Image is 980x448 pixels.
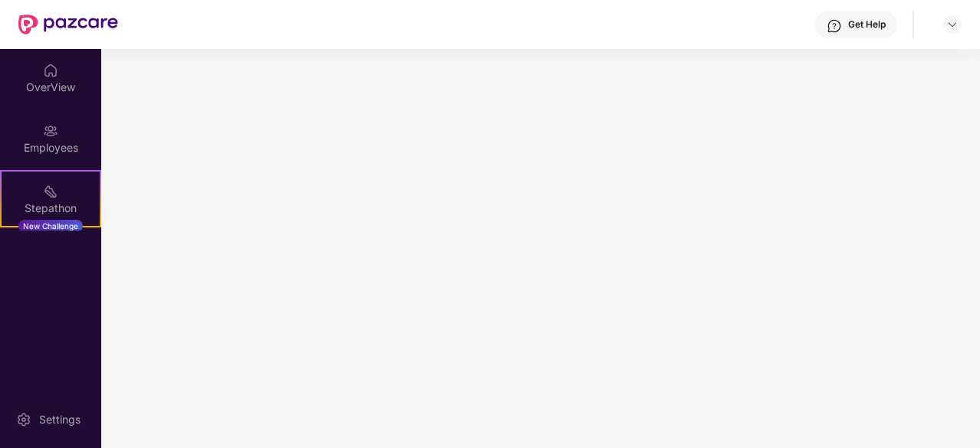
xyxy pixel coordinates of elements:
[43,184,58,199] img: svg+xml;base64,PHN2ZyB4bWxucz0iaHR0cDovL3d3dy53My5vcmcvMjAwMC9zdmciIHdpZHRoPSIyMSIgaGVpZ2h0PSIyMC...
[16,412,31,427] img: svg+xml;base64,PHN2ZyBpZD0iU2V0dGluZy0yMHgyMCIgeG1sbnM9Imh0dHA6Ly93d3cudzMub3JnLzIwMDAvc3ZnIiB3aW...
[18,220,83,232] div: New Challenge
[43,123,58,139] img: svg+xml;base64,PHN2ZyBpZD0iRW1wbG95ZWVzIiB4bWxucz0iaHR0cDovL3d3dy53My5vcmcvMjAwMC9zdmciIHdpZHRoPS...
[827,18,842,34] img: svg+xml;base64,PHN2ZyBpZD0iSGVscC0zMngzMiIgeG1sbnM9Imh0dHA6Ly93d3cudzMub3JnLzIwMDAvc3ZnIiB3aWR0aD...
[848,18,886,31] div: Get Help
[18,15,118,34] img: New Pazcare Logo
[946,18,959,31] img: svg+xml;base64,PHN2ZyBpZD0iRHJvcGRvd24tMzJ4MzIiIHhtbG5zPSJodHRwOi8vd3d3LnczLm9yZy8yMDAwL3N2ZyIgd2...
[2,201,100,216] div: Stepathon
[43,63,58,78] img: svg+xml;base64,PHN2ZyBpZD0iSG9tZSIgeG1sbnM9Imh0dHA6Ly93d3cudzMub3JnLzIwMDAvc3ZnIiB3aWR0aD0iMjAiIG...
[35,412,85,427] div: Settings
